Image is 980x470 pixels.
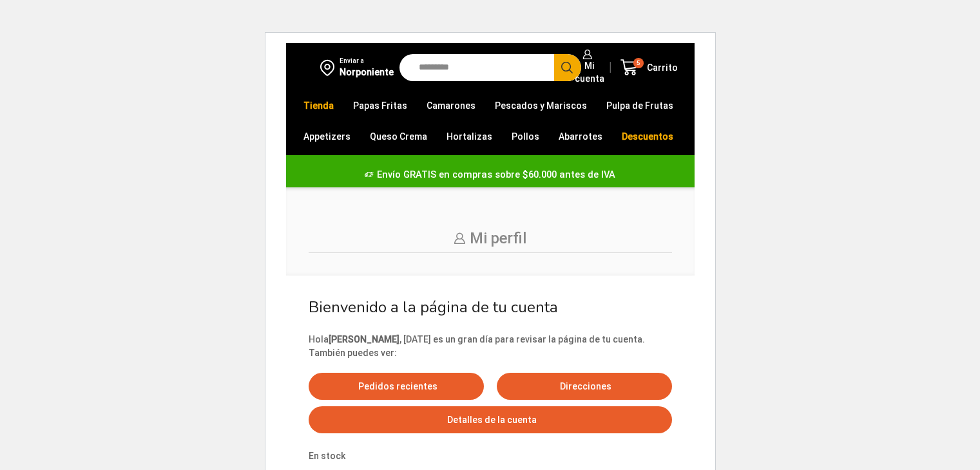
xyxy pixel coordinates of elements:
[470,229,526,247] span: Mi perfil
[309,297,558,317] span: Bienvenido a la página de tu cuenta
[552,124,609,149] a: Abarrotes
[444,415,537,425] span: Detalles de la cuenta
[340,57,394,66] div: Enviar a
[297,93,340,118] a: Tienda
[297,124,357,149] a: Appetizers
[363,124,434,149] a: Queso Crema
[488,93,593,118] a: Pescados y Mariscos
[329,334,399,344] strong: [PERSON_NAME]
[309,406,672,433] a: Detalles de la cuenta
[309,333,672,360] p: Hola , [DATE] es un gran día para revisar la página de tu cuenta. También puedes ver:
[615,124,680,149] a: Descuentos
[347,93,414,118] a: Papas Fritas
[644,61,678,74] span: Carrito
[572,59,604,85] span: Mi cuenta
[554,54,581,81] button: Search button
[420,93,482,118] a: Camarones
[355,381,437,391] span: Pedidos recientes
[600,93,680,118] a: Pulpa de Frutas
[309,373,484,400] a: Pedidos recientes
[557,381,611,391] span: Direcciones
[497,373,672,400] a: Direcciones
[340,66,394,79] div: Norponiente
[617,52,682,82] a: 5 Carrito
[309,449,381,463] p: En stock
[440,124,499,149] a: Hortalizas
[568,43,604,91] a: Mi cuenta
[320,57,340,79] img: address-field-icon.svg
[633,58,644,68] span: 5
[505,124,546,149] a: Pollos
